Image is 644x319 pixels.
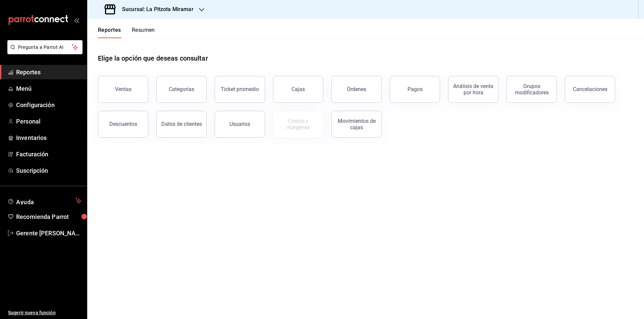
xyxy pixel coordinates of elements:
div: Categorías [169,86,194,92]
div: Ventas [115,86,131,92]
button: Usuarios [215,111,265,138]
button: Órdenes [331,76,382,103]
button: Cancelaciones [565,76,615,103]
div: Costos y márgenes [277,118,319,131]
button: Pagos [390,76,440,103]
a: Pregunta a Parrot AI [5,49,83,56]
h3: Sucursal: La Pitzota Miramar [117,5,194,13]
button: Movimientos de cajas [331,111,382,138]
span: Sugerir nueva función [8,309,82,316]
span: Configuración [16,100,82,109]
span: Ayuda [16,197,73,205]
div: navigation tabs [98,27,155,38]
button: Ticket promedio [215,76,265,103]
div: Movimientos de cajas [336,118,377,131]
div: Grupos modificadores [511,83,552,96]
span: Suscripción [16,166,82,175]
div: Ticket promedio [221,86,259,92]
span: Personal [16,117,82,126]
span: Pregunta a Parrot AI [18,44,72,51]
span: Recomienda Parrot [16,212,82,221]
div: Descuentos [109,121,137,127]
button: Contrata inventarios para ver este reporte [273,111,323,138]
div: Órdenes [347,86,366,92]
span: Facturación [16,150,82,159]
span: Reportes [16,68,82,77]
button: Datos de clientes [156,111,207,138]
button: Cajas [273,76,323,103]
button: Análisis de venta por hora [448,76,498,103]
button: Categorías [156,76,207,103]
div: Usuarios [229,121,250,127]
span: Inventarios [16,133,82,142]
button: Ventas [98,76,148,103]
div: Pagos [408,86,423,92]
button: Pregunta a Parrot AI [7,40,83,54]
button: Descuentos [98,111,148,138]
button: Reportes [98,27,121,38]
span: Gerente [PERSON_NAME] [16,229,82,238]
div: Cancelaciones [573,86,607,92]
div: Datos de clientes [161,121,202,127]
h1: Elige la opción que deseas consultar [98,53,208,63]
button: open_drawer_menu [74,17,79,23]
button: Resumen [132,27,155,38]
button: Grupos modificadores [506,76,557,103]
div: Cajas [291,86,305,92]
span: Menú [16,84,82,93]
div: Análisis de venta por hora [452,83,494,96]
